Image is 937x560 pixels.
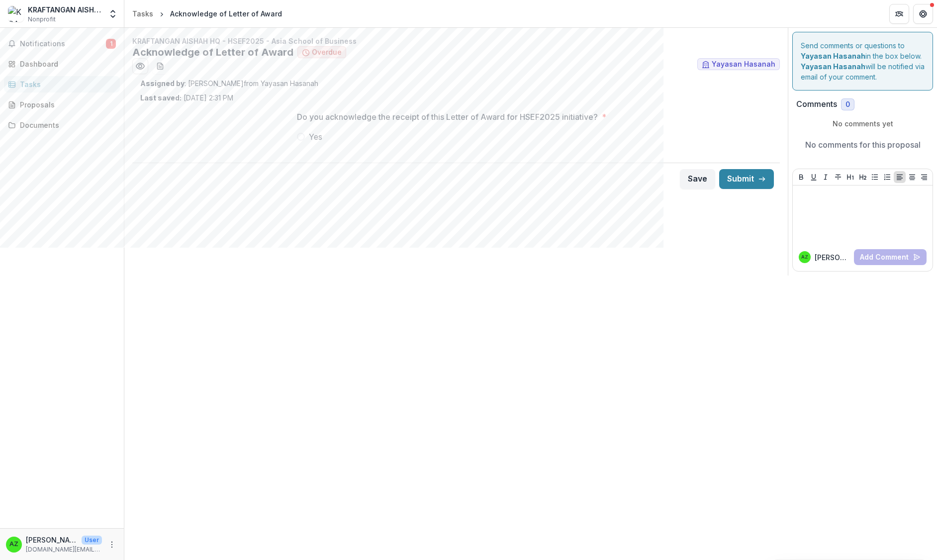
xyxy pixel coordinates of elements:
div: Aishah ZA [801,255,808,260]
button: Underline [808,171,820,183]
p: [DATE] 2:31 PM [140,93,233,103]
button: Heading 2 [857,171,869,183]
button: Notifications1 [4,36,120,52]
h2: Acknowledge of Letter of Award [132,46,293,58]
a: Dashboard [4,56,120,72]
p: No comments yet [796,118,929,129]
p: Do you acknowledge the receipt of this Letter of Award for HSEF2025 initiative? [297,111,598,123]
img: KRAFTANGAN AISHAH HQ [8,6,24,22]
span: Yayasan Hasanah [712,60,775,69]
span: Nonprofit [28,15,56,24]
button: Open entity switcher [106,4,120,24]
button: Get Help [913,4,933,24]
button: Partners [889,4,909,24]
button: Bullet List [869,171,881,183]
div: KRAFTANGAN AISHAH HQ [28,4,102,15]
p: [PERSON_NAME] [26,535,78,545]
button: Align Left [894,171,906,183]
a: Documents [4,117,120,133]
button: Add Comment [854,249,927,265]
button: Bold [795,171,807,183]
span: Notifications [20,40,106,48]
div: Dashboard [20,59,112,69]
button: Strike [832,171,844,183]
button: Heading 1 [844,171,856,183]
button: More [106,539,118,551]
div: Documents [20,120,112,130]
button: Submit [719,169,774,189]
strong: Yayasan Hasanah [801,62,865,71]
button: download-word-button [152,58,168,74]
span: Yes [309,131,322,143]
a: Tasks [4,76,120,93]
p: No comments for this proposal [805,139,921,151]
p: KRAFTANGAN AISHAH HQ - HSEF2025 - Asia School of Business [132,36,780,46]
div: Send comments or questions to in the box below. will be notified via email of your comment. [792,32,933,91]
a: Tasks [128,6,157,21]
span: Overdue [312,48,342,57]
div: Tasks [20,79,112,90]
button: Save [680,169,715,189]
p: [PERSON_NAME] [815,252,850,263]
p: [DOMAIN_NAME][EMAIL_ADDRESS][DOMAIN_NAME] [26,545,102,554]
a: Proposals [4,96,120,113]
div: Tasks [132,8,153,19]
h2: Comments [796,99,837,109]
div: Proposals [20,99,112,110]
p: User [82,536,102,545]
button: Ordered List [881,171,893,183]
p: : [PERSON_NAME] from Yayasan Hasanah [140,78,772,89]
button: Preview 8d5984e2-af3b-4f6c-b4b6-d8776148d519.pdf [132,58,148,74]
span: 0 [845,100,850,109]
nav: breadcrumb [128,6,286,21]
strong: Assigned by [140,79,185,88]
div: Aishah ZA [9,541,18,548]
button: Italicize [820,171,832,183]
div: Acknowledge of Letter of Award [170,8,282,19]
span: 1 [106,39,116,49]
strong: Last saved: [140,93,182,102]
button: Align Right [918,171,930,183]
strong: Yayasan Hasanah [801,52,865,60]
button: Align Center [906,171,918,183]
